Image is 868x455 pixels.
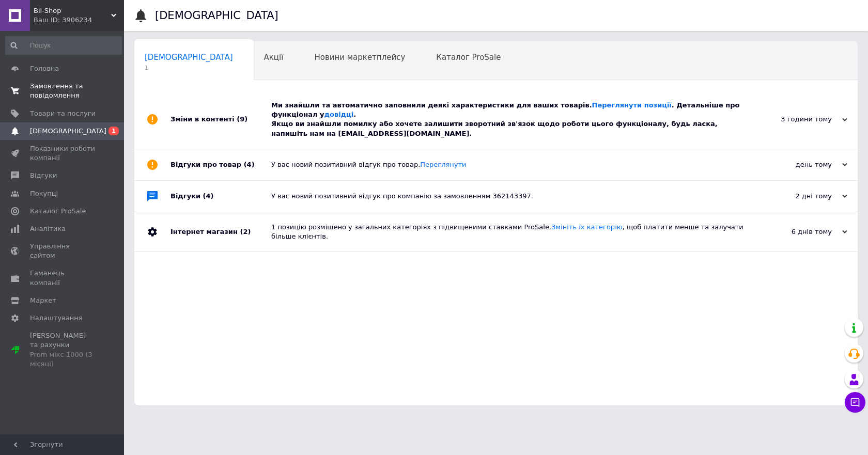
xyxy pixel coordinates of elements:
div: 3 години тому [744,115,847,124]
span: (4) [244,161,255,168]
span: [DEMOGRAPHIC_DATA] [145,53,233,62]
span: (9) [237,115,247,123]
span: Новини маркетплейсу [314,53,405,62]
span: Bil-Shop [34,6,111,15]
div: день тому [744,160,847,169]
span: Покупці [30,189,58,198]
div: Інтернет магазин [171,212,271,252]
span: Товари та послуги [30,109,96,118]
div: Ваш ID: 3906234 [34,15,124,25]
span: Управління сайтом [30,242,96,260]
span: (4) [203,192,214,200]
div: 1 позицію розміщено у загальних категоріях з підвищеними ставками ProSale. , щоб платити менше та... [271,223,744,241]
span: 1 [109,127,119,135]
span: Гаманець компанії [30,269,96,287]
span: Замовлення та повідомлення [30,82,96,100]
span: Маркет [30,296,56,305]
div: Зміни в контенті [171,90,271,149]
span: Показники роботи компанії [30,144,96,163]
div: У вас новий позитивний відгук про товар. [271,160,744,169]
input: Пошук [5,36,122,55]
div: Prom мікс 1000 (3 місяці) [30,350,96,369]
a: довідці [324,111,353,118]
span: Налаштування [30,313,83,323]
div: Відгуки [171,181,271,212]
div: 2 дні тому [744,192,847,201]
div: 6 днів тому [744,227,847,237]
span: Каталог ProSale [30,207,86,216]
a: Змініть їх категорію [551,223,623,231]
a: Переглянути позиції [592,101,672,109]
span: Головна [30,64,59,73]
span: Каталог ProSale [436,53,501,62]
button: Чат з покупцем [845,392,865,413]
span: Аналітика [30,224,66,233]
h1: [DEMOGRAPHIC_DATA] [155,9,278,22]
a: Переглянути [420,161,466,168]
span: Акції [264,53,284,62]
span: [PERSON_NAME] та рахунки [30,331,96,369]
span: 1 [145,64,233,72]
div: У вас новий позитивний відгук про компанію за замовленням 362143397. [271,192,744,201]
span: Відгуки [30,171,57,180]
div: Відгуки про товар [171,149,271,180]
div: Ми знайшли та автоматично заповнили деякі характеристики для ваших товарів. . Детальніше про функ... [271,101,744,138]
span: [DEMOGRAPHIC_DATA] [30,127,106,136]
span: (2) [240,228,251,236]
